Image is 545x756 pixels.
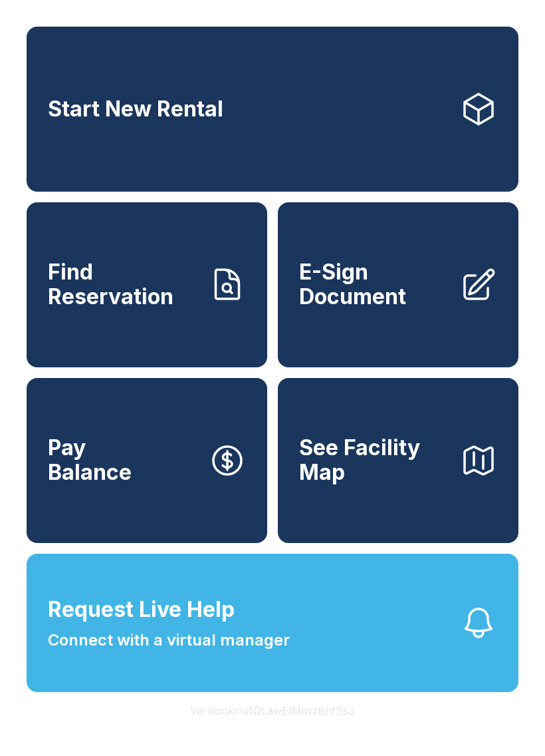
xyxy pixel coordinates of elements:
button: Request Live HelpConnect with a virtual manager [27,554,518,692]
span: Start New Rental [48,97,223,122]
span: See Facility Map [299,436,449,484]
button: See Facility Map [278,378,518,543]
button: PayBalance [27,378,267,543]
span: Connect with a virtual manager [48,628,290,652]
span: Find Reservation [48,260,198,309]
span: Pay Balance [48,436,132,484]
span: E-Sign Document [299,260,449,309]
a: Start New Rental [27,27,518,192]
button: VersionkrrefDLawElMlwz8nfSsJ [179,692,366,729]
a: Find Reservation [27,202,267,367]
a: E-Sign Document [278,202,518,367]
span: Request Live Help [48,594,235,626]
